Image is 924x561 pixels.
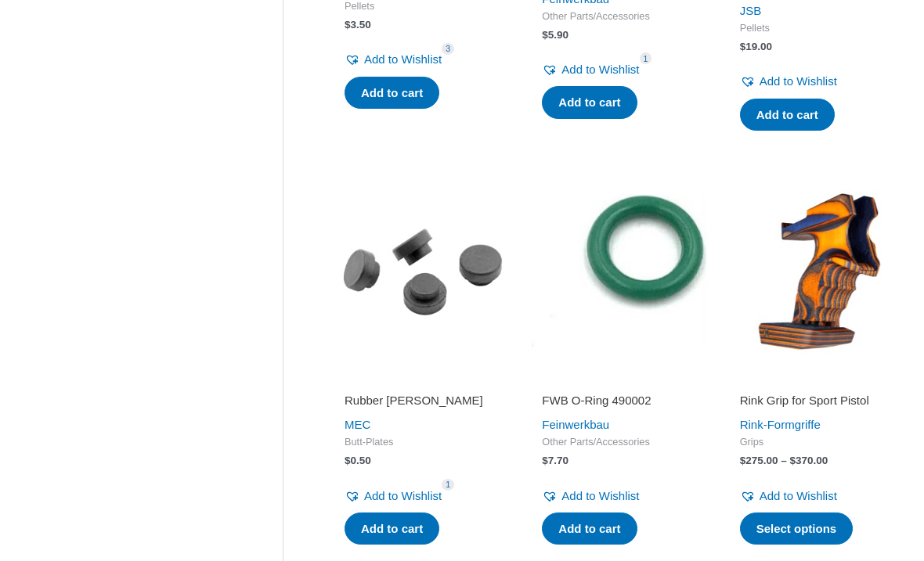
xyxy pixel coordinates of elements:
[542,486,639,508] a: Add to Wishlist
[528,181,709,362] img: FWB O-Ring 490002
[345,513,439,546] a: Add to cart: “Rubber knop”
[740,513,854,546] a: Select options for “Rink Grip for Sport Pistol”
[345,77,439,110] a: Add to cart: “Single lot pellet sample for testing”
[542,372,695,390] iframe: Customer reviews powered by Trustpilot
[740,455,746,467] span: $
[790,455,796,467] span: $
[542,30,548,41] span: $
[345,20,351,31] span: $
[542,30,568,41] bdi: 5.90
[345,455,371,467] bdi: 0.50
[640,53,652,65] span: 1
[760,75,837,88] span: Add to Wishlist
[542,437,695,450] span: Other Parts/Accessories
[542,394,695,409] h2: FWB O-Ring 490002
[345,1,498,14] span: Pellets
[364,53,442,67] span: Add to Wishlist
[542,394,695,415] a: FWB O-Ring 490002
[345,394,498,409] h2: Rubber [PERSON_NAME]
[781,455,787,467] span: –
[760,490,837,503] span: Add to Wishlist
[442,44,454,56] span: 3
[345,455,351,467] span: $
[561,63,639,77] span: Add to Wishlist
[740,5,762,18] a: JSB
[542,11,695,24] span: Other Parts/Accessories
[542,513,637,546] a: Add to cart: “FWB O-Ring 490002”
[740,372,893,390] iframe: Customer reviews powered by Trustpilot
[740,419,821,432] a: Rink-Formgriffe
[345,49,442,71] a: Add to Wishlist
[790,455,828,467] bdi: 370.00
[740,486,837,508] a: Add to Wishlist
[442,480,454,491] span: 1
[542,455,548,467] span: $
[345,372,498,390] iframe: Customer reviews powered by Trustpilot
[542,59,639,81] a: Add to Wishlist
[740,455,778,467] bdi: 275.00
[542,419,609,432] a: Feinwerkbau
[561,490,639,503] span: Add to Wishlist
[740,71,837,93] a: Add to Wishlist
[345,394,498,415] a: Rubber [PERSON_NAME]
[345,437,498,450] span: Butt-Plates
[345,486,442,508] a: Add to Wishlist
[542,87,637,120] a: Add to cart: “FWB Seal 1750.359.1”
[345,419,370,432] a: MEC
[726,181,908,362] img: Rink Grip for Sport Pistol
[740,41,746,53] span: $
[330,181,512,362] img: Rubber knop
[364,490,442,503] span: Add to Wishlist
[740,394,893,415] a: Rink Grip for Sport Pistol
[345,20,371,31] bdi: 3.50
[740,99,835,132] a: Add to cart: “JSB Match Diabolo Heavy (Blue)”
[740,23,893,36] span: Pellets
[740,41,772,53] bdi: 19.00
[740,437,893,450] span: Grips
[542,455,568,467] bdi: 7.70
[740,394,893,409] h2: Rink Grip for Sport Pistol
